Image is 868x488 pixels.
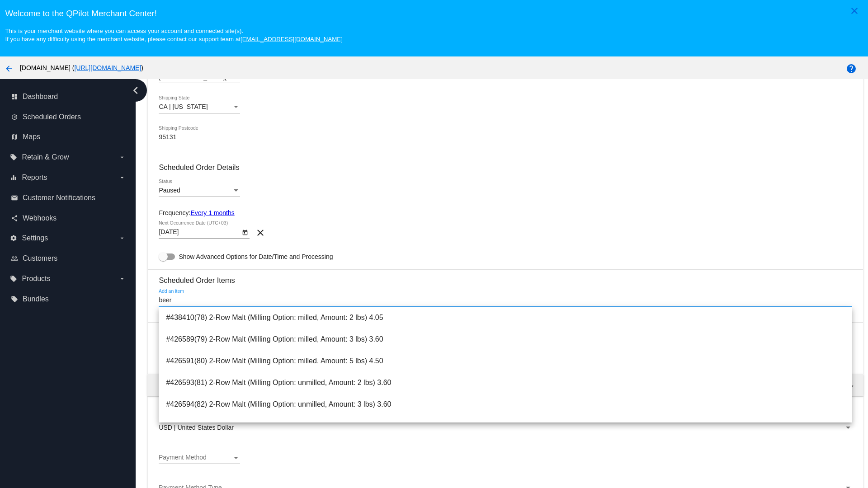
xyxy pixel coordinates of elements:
[11,110,126,124] a: update Scheduled Orders
[849,5,860,16] mat-icon: close
[11,211,126,225] a: share Webhooks
[5,28,342,42] small: This is your merchant website where you can access your account and connected site(s). If you hav...
[22,234,48,242] span: Settings
[240,227,250,237] button: Open calendar
[166,328,844,350] span: #426589(79) 2-Row Malt (Milling Option: milled, Amount: 3 lbs) 3.60
[11,296,18,303] i: local_offer
[74,64,141,71] a: [URL][DOMAIN_NAME]
[23,133,40,141] span: Maps
[255,227,266,238] mat-icon: clear
[11,130,126,144] a: map Maps
[118,154,126,161] i: arrow_drop_down
[118,275,126,282] i: arrow_drop_down
[11,191,126,205] a: email Customer Notifications
[241,36,343,42] a: [EMAIL_ADDRESS][DOMAIN_NAME]
[5,9,863,19] h3: Welcome to the QPilot Merchant Center!
[20,64,143,71] span: [DOMAIN_NAME] ( )
[11,113,18,121] i: update
[11,133,18,141] i: map
[159,424,233,431] span: USD | United States Dollar
[118,174,126,181] i: arrow_drop_down
[23,254,57,263] span: Customers
[159,163,852,172] h3: Scheduled Order Details
[166,372,844,394] span: #426593(81) 2-Row Malt (Milling Option: unmilled, Amount: 2 lbs) 3.60
[159,229,240,236] input: Next Occurrence Date (UTC+03)
[166,394,844,415] span: #426594(82) 2-Row Malt (Milling Option: unmilled, Amount: 3 lbs) 3.60
[23,113,81,121] span: Scheduled Orders
[22,153,69,161] span: Retain & Grow
[159,454,207,461] span: Payment Method
[159,209,852,216] div: Frequency:
[179,252,333,261] span: Show Advanced Options for Date/Time and Processing
[128,83,143,98] i: chevron_left
[10,154,17,161] i: local_offer
[159,269,852,285] h3: Scheduled Order Items
[11,89,126,104] a: dashboard Dashboard
[23,93,58,101] span: Dashboard
[11,215,18,222] i: share
[166,415,844,437] span: #438411(83) 2-Row Malt (Milling Option: unmilled, Amount: 5 lbs) 4.50
[159,424,852,432] mat-select: Currency
[159,134,240,141] input: Shipping Postcode
[23,194,95,202] span: Customer Notifications
[846,63,857,74] mat-icon: help
[190,209,234,216] a: Every 1 months
[166,350,844,372] span: #426591(80) 2-Row Malt (Milling Option: milled, Amount: 5 lbs) 4.50
[22,174,47,182] span: Reports
[23,214,57,222] span: Webhooks
[166,307,844,328] span: #438410(78) 2-Row Malt (Milling Option: milled, Amount: 2 lbs) 4.05
[11,93,18,100] i: dashboard
[158,381,193,389] span: Order total
[10,275,17,282] i: local_offer
[159,103,240,111] mat-select: Shipping State
[11,292,126,306] a: local_offer Bundles
[147,374,863,396] mat-expansion-panel-header: Order total 0.00
[22,275,50,283] span: Products
[11,255,18,262] i: people_outline
[11,251,126,266] a: people_outline Customers
[10,235,17,242] i: settings
[159,103,208,110] span: CA | [US_STATE]
[159,454,240,461] mat-select: Payment Method
[23,295,49,303] span: Bundles
[159,187,240,194] mat-select: Status
[11,194,18,202] i: email
[4,63,14,74] mat-icon: arrow_back
[159,297,852,304] input: Add an item
[118,235,126,242] i: arrow_drop_down
[10,174,17,181] i: equalizer
[159,187,180,194] span: Paused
